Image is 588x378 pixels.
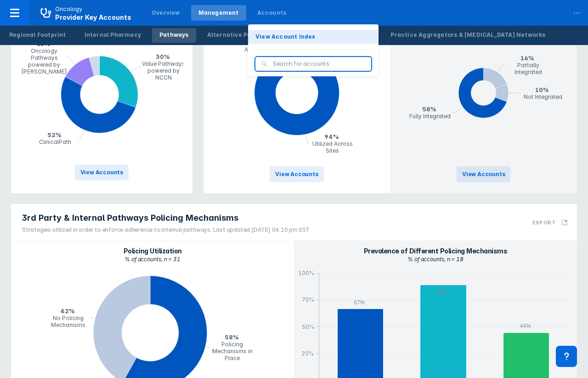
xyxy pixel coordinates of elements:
[147,67,180,74] tspan: powered by
[556,346,577,367] div: Contact Support
[364,246,508,256] div: Prevalence of Different Policing Mechanisms
[270,166,323,182] button: View Accounts
[437,289,448,295] tspan: 89%
[200,28,298,43] a: Alternative Payment Model
[524,93,562,100] tspan: Not Integrated
[28,61,60,68] tspan: powered by
[31,47,57,54] tspan: Oncology
[191,5,246,21] a: Management
[423,105,437,113] tspan: 58%
[225,333,239,341] tspan: 58%
[517,62,539,69] tspan: Partially
[390,19,577,166] g: pie chart , with 3 points. Min value is 0.0967741935483871, max value is 0.5806451612903226.
[60,307,75,315] tspan: 42%
[298,269,314,276] tspan: 100%
[75,165,129,180] button: View Accounts
[155,74,172,81] tspan: NCCN
[248,30,379,44] button: View Account Index
[152,28,196,43] a: Pathways
[410,113,451,120] tspan: Fully Integrated
[77,28,148,43] a: Internal Pharmacy
[22,212,238,223] span: 3rd Party & Internal Pathways Policing Mechanisms
[521,54,535,62] tspan: 16%
[312,140,353,147] tspan: Utilized Across
[520,323,531,329] tspan: 44%
[225,355,240,361] tspan: Place
[152,9,180,17] div: Overview
[244,46,278,53] tspan: Across Sites
[207,31,291,39] div: Alternative Payment Model
[354,299,365,306] tspan: 67%
[11,27,192,165] g: pie chart , with 4 points. Min value is 0.043478260869565216, max value is 0.5217391304347826.
[536,86,549,93] tspan: 10%
[2,28,73,43] a: Regional Footprint
[80,168,123,177] span: View Accounts
[221,341,243,348] tspan: Policing
[273,60,366,68] input: Search for accounts
[198,9,239,17] div: Management
[21,68,67,75] tspan: [PERSON_NAME]
[250,5,294,21] a: Accounts
[462,170,505,178] span: View Accounts
[142,60,185,67] tspan: Value Pathways
[255,33,316,41] p: View Account Index
[457,166,510,182] button: View Accounts
[257,9,287,17] div: Accounts
[383,28,553,43] a: Practice Aggregators & [MEDICAL_DATA] Networks
[324,133,339,140] tspan: 94%
[514,69,542,75] tspan: Integrated
[390,31,545,39] div: Practice Aggregators & [MEDICAL_DATA] Networks
[156,53,170,60] tspan: 30%
[407,256,464,263] div: % of accounts, n = 18
[302,323,314,330] tspan: 50%
[39,138,71,145] tspan: ClinicalPath
[144,5,187,21] a: Overview
[302,296,314,303] tspan: 75%
[527,208,573,237] button: Export
[275,170,318,178] span: View Accounts
[159,31,189,39] div: Pathways
[55,5,83,13] p: Oncology
[22,226,310,234] div: Strategies utilized in order to enforce adherence to internal pathways. Last updated [DATE] 04:10...
[31,54,58,61] tspan: Pathways
[124,246,182,256] div: Policing Utilization
[47,131,62,138] tspan: 52%
[9,31,66,39] div: Regional Footprint
[85,31,141,39] div: Internal Pharmacy
[51,321,85,328] tspan: Mechanisms
[124,256,181,263] div: % of accounts, n = 31
[55,13,131,21] span: Provider Key Accounts
[212,348,253,355] tspan: Mechanisms in
[532,219,556,226] h3: Export
[302,350,314,357] tspan: 25%
[326,147,339,154] tspan: Sites
[204,19,390,166] g: pie chart , with 2 points. Min value is 0.06451612903225806, max value is 0.9354838709677419.
[568,1,586,21] div: ...
[53,315,84,321] tspan: No Policing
